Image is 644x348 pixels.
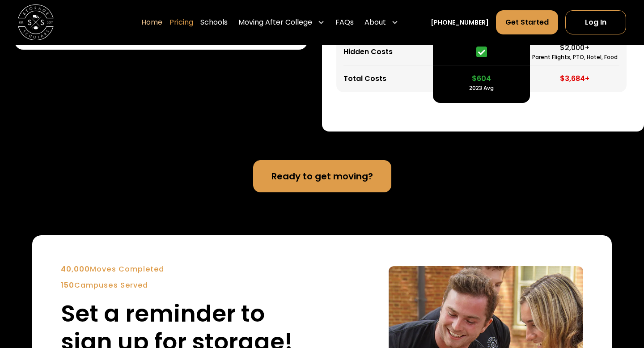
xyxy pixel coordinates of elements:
div: $604 [472,73,491,84]
a: [PHONE_NUMBER] [431,18,489,27]
div: Total Costs [343,73,386,84]
a: Log In [565,10,626,34]
div: About [361,10,402,35]
a: FAQs [335,10,354,35]
div: 2023 Avg [469,84,494,92]
div: Moving After College [235,10,328,35]
div: Moves Completed [61,264,353,275]
a: Get Started [496,10,558,34]
img: Storage Scholars main logo [18,4,54,40]
div: Parent Flights, PTO, Hotel, Food [532,53,618,61]
strong: 40,000 [61,264,90,274]
a: Pricing [169,10,193,35]
a: Ready to get moving? [253,160,391,192]
div: $2,000+ [560,42,590,53]
div: Moving After College [238,17,312,28]
strong: 150 [61,280,74,290]
div: $3,684+ [560,73,589,84]
a: Schools [200,10,228,35]
div: Campuses Served [61,280,353,291]
a: Home [141,10,162,35]
div: Hidden Costs [343,47,393,57]
div: About [364,17,386,28]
